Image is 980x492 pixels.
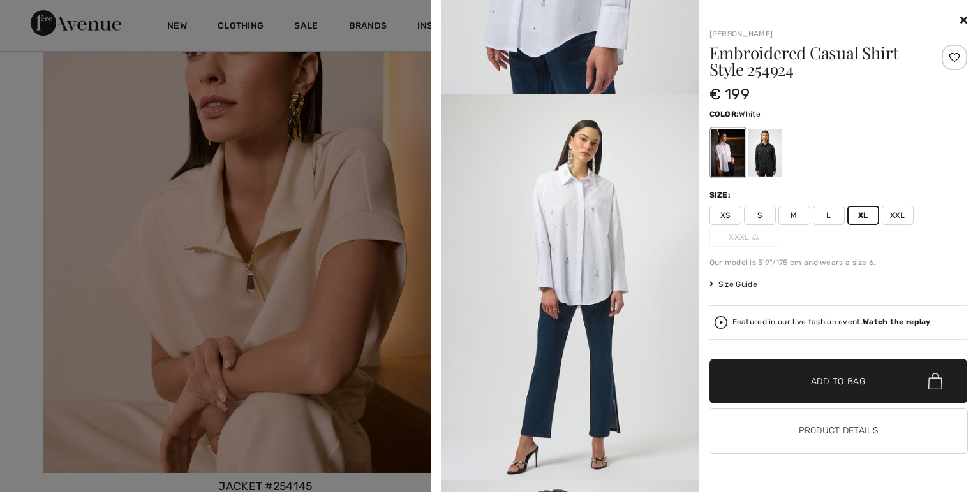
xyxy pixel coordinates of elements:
[709,359,968,403] button: Add to Bag
[709,257,968,268] div: Our model is 5'9"/175 cm and wears a size 6.
[732,318,931,326] div: Featured in our live fashion event.
[778,206,810,225] span: M
[863,317,931,326] strong: Watch the replay
[709,85,750,103] span: € 199
[709,189,734,201] div: Size:
[711,129,744,177] div: White
[811,375,866,388] span: Add to Bag
[709,110,739,119] span: Color:
[752,234,759,240] img: ring-m.svg
[748,129,781,177] div: Black
[441,94,699,480] img: joseph-ribkoff-tops-white_254924b_2_d6df_search.jpg
[744,206,776,225] span: S
[30,9,56,20] span: Chat
[709,29,773,38] a: [PERSON_NAME]
[709,45,924,78] h1: Embroidered Casual Shirt Style 254924
[928,373,942,389] img: Bag.svg
[847,206,879,225] span: XL
[709,279,757,290] span: Size Guide
[739,110,761,119] span: White
[709,228,778,247] span: XXXL
[813,206,845,225] span: L
[709,206,741,225] span: XS
[715,316,727,329] img: Watch the replay
[709,409,968,453] button: Product Details
[882,206,914,225] span: XXL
